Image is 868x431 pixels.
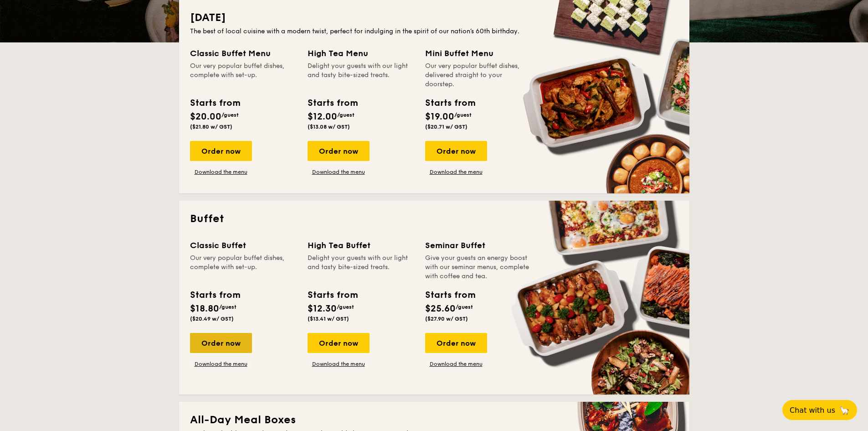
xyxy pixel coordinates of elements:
h2: All-Day Meal Boxes [190,413,678,427]
span: 🦙 [839,405,850,415]
span: /guest [337,112,354,118]
span: ($27.90 w/ GST) [425,316,468,322]
div: Order now [425,333,487,353]
span: /guest [221,112,239,118]
div: The best of local cuisine with a modern twist, perfect for indulging in the spirit of our nation’... [190,27,678,36]
div: Classic Buffet Menu [190,47,297,60]
a: Download the menu [425,168,487,176]
span: $19.00 [425,111,454,122]
a: Download the menu [190,168,252,176]
div: Delight your guests with our light and tasty bite-sized treats. [308,254,414,281]
div: Our very popular buffet dishes, delivered straight to your doorstep. [425,62,532,89]
div: High Tea Menu [308,47,414,60]
div: Order now [425,141,487,161]
div: Our very popular buffet dishes, complete with set-up. [190,62,297,89]
div: Order now [308,333,370,353]
span: $12.00 [308,111,337,122]
div: Seminar Buffet [425,239,532,252]
div: Starts from [425,288,475,302]
div: High Tea Buffet [308,239,414,252]
span: /guest [456,304,473,310]
h2: [DATE] [190,10,678,25]
div: Order now [308,141,370,161]
button: Chat with us🦙 [782,400,857,420]
span: $18.80 [190,303,219,314]
span: ($21.80 w/ GST) [190,124,232,130]
span: $25.60 [425,303,456,314]
span: /guest [337,304,354,310]
div: Mini Buffet Menu [425,47,532,60]
a: Download the menu [308,360,370,368]
span: $12.30 [308,303,337,314]
a: Download the menu [190,360,252,368]
div: Give your guests an energy boost with our seminar menus, complete with coffee and tea. [425,254,532,281]
span: ($20.49 w/ GST) [190,316,234,322]
a: Download the menu [425,360,487,368]
span: $20.00 [190,111,221,122]
div: Delight your guests with our light and tasty bite-sized treats. [308,62,414,89]
span: ($20.71 w/ GST) [425,124,467,130]
div: Starts from [190,96,240,110]
div: Starts from [425,96,475,110]
a: Download the menu [308,168,370,176]
span: ($13.41 w/ GST) [308,316,349,322]
span: /guest [454,112,472,118]
h2: Buffet [190,212,678,226]
span: /guest [219,304,236,310]
div: Starts from [190,288,240,302]
span: Chat with us [790,406,835,415]
div: Starts from [308,288,357,302]
div: Classic Buffet [190,239,297,252]
div: Starts from [308,96,357,110]
div: Our very popular buffet dishes, complete with set-up. [190,254,297,281]
div: Order now [190,333,252,353]
div: Order now [190,141,252,161]
span: ($13.08 w/ GST) [308,124,350,130]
